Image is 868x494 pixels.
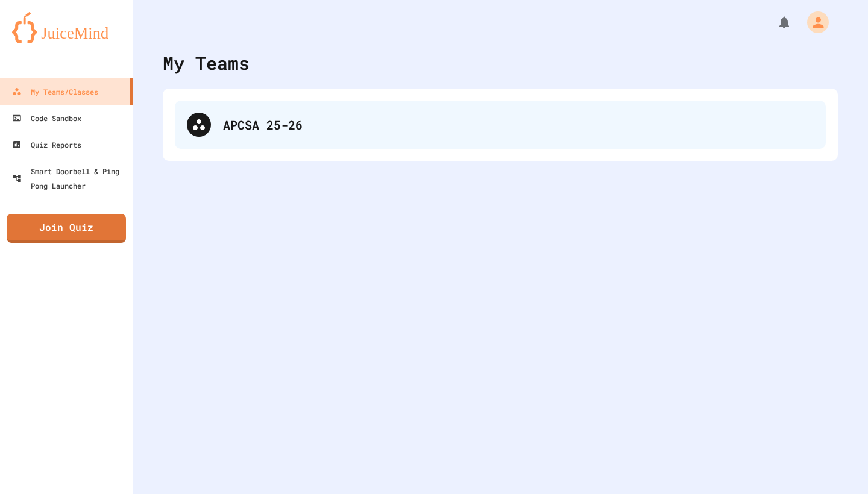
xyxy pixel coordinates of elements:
div: Smart Doorbell & Ping Pong Launcher [12,164,128,193]
div: My Notifications [755,12,794,33]
div: My Teams [163,49,250,77]
div: My Teams/Classes [12,84,98,99]
div: My Account [794,8,832,36]
div: Quiz Reports [12,137,81,152]
div: APCSA 25-26 [223,116,814,134]
a: Join Quiz [7,214,126,243]
img: logo-orange.svg [12,12,121,43]
div: Code Sandbox [12,111,81,125]
div: APCSA 25-26 [175,101,826,149]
